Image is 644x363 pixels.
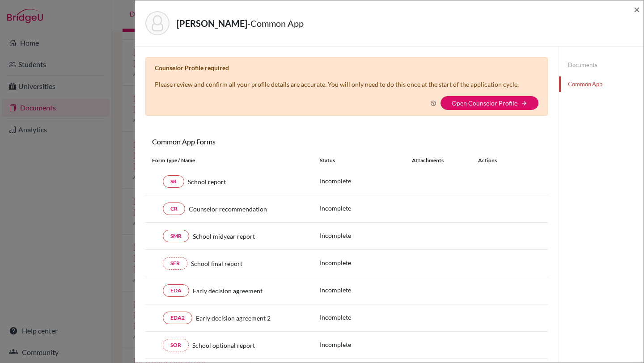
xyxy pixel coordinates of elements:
span: School report [188,177,226,186]
a: SR [163,175,184,188]
b: Counselor Profile required [155,64,229,72]
p: Please review and confirm all your profile details are accurate. You will only need to do this on... [155,80,519,89]
p: Incomplete [320,203,412,213]
span: Early decision agreement 2 [196,313,271,323]
a: EDA2 [163,312,192,324]
span: Early decision agreement [193,286,263,295]
div: Attachments [412,156,467,165]
span: Counselor recommendation [189,204,267,214]
p: Incomplete [320,258,412,267]
a: SOR [163,339,189,351]
span: - Common App [247,18,304,29]
p: Incomplete [320,312,412,322]
span: School optional report [192,341,255,350]
a: SFR [163,257,187,270]
div: Actions [467,156,523,165]
a: EDA [163,284,189,297]
h6: Common App Forms [145,137,347,146]
a: SMR [163,230,189,242]
p: Incomplete [320,285,412,295]
span: School midyear report [193,232,255,241]
p: Incomplete [320,340,412,349]
div: Status [320,156,412,165]
span: School final report [191,259,242,268]
p: Incomplete [320,231,412,240]
strong: [PERSON_NAME] [177,18,247,29]
a: Documents [559,57,644,73]
i: arrow_forward [521,100,527,106]
div: Form Type / Name [145,156,313,165]
button: Open Counselor Profilearrow_forward [441,96,538,110]
span: × [634,3,640,16]
a: Open Counselor Profile [452,99,517,107]
p: Incomplete [320,176,412,186]
a: CR [163,203,185,215]
a: Common App [559,76,644,92]
button: Close [634,4,640,15]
